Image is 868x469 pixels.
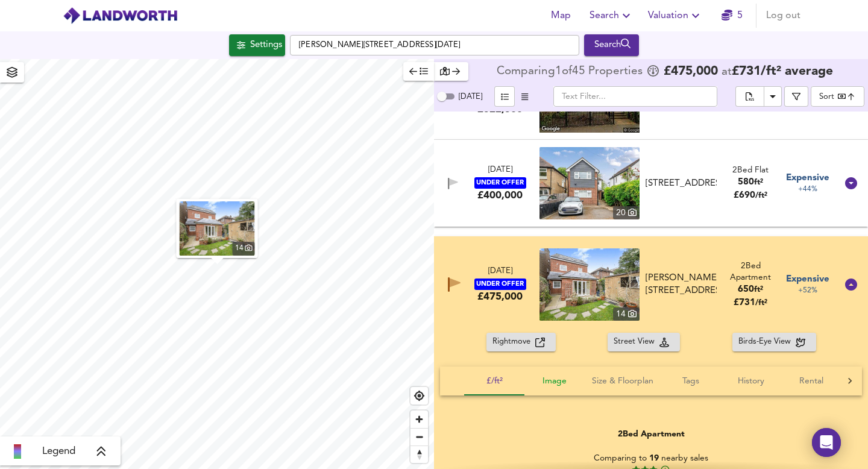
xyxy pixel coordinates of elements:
[618,428,685,440] div: 2 Bed Apartment
[819,91,834,102] div: Sort
[812,428,841,457] div: Open Intercom Messenger
[553,86,717,107] input: Text Filter...
[649,454,659,462] span: 19
[755,105,767,113] span: / ft²
[497,66,646,78] div: Comparing 1 of 45 Properties
[410,428,428,445] button: Zoom out
[764,86,782,107] button: Download Results
[477,189,523,202] div: £400,000
[233,242,255,256] div: 14
[766,7,800,24] span: Log out
[587,37,636,53] div: Search
[734,104,767,113] span: £ 621
[648,7,703,24] span: Valuation
[229,34,285,56] button: Settings
[608,333,680,351] button: Street View
[290,35,579,55] input: Enter a location...
[410,411,428,428] button: Zoom in
[646,272,717,298] div: [PERSON_NAME][STREET_ADDRESS]
[664,66,718,78] span: £ 475,000
[474,177,526,189] div: UNDER OFFER
[761,4,805,28] button: Log out
[734,191,767,200] span: £ 690
[738,335,796,349] span: Birds-Eye View
[798,184,817,195] span: +44%
[250,37,282,53] div: Settings
[613,307,640,321] div: 14
[643,4,708,28] button: Valuation
[811,86,864,107] div: Sort
[177,199,258,258] button: property thumbnail 14
[546,7,575,24] span: Map
[434,140,868,227] div: [DATE]UNDER OFFER£400,000 property thumbnail 20 [STREET_ADDRESS]2Bed Flat580ft²£690/ft² Expensive...
[410,445,428,463] button: Reset bearing to north
[788,374,834,389] span: Rental
[585,4,638,28] button: Search
[734,298,767,307] span: £ 731
[180,201,255,256] a: property thumbnail 14
[738,178,754,187] span: 580
[42,444,75,459] span: Legend
[459,93,482,101] span: [DATE]
[539,248,640,321] img: property thumbnail
[786,172,829,184] span: Expensive
[613,206,640,219] div: 20
[728,374,774,389] span: History
[477,290,523,303] div: £475,000
[486,333,556,351] button: Rightmove
[229,34,285,56] div: Click to configure Search Settings
[722,7,743,24] a: 5
[722,66,732,78] span: at
[492,335,535,349] span: Rightmove
[541,4,580,28] button: Map
[410,429,428,445] span: Zoom out
[592,374,653,389] span: Size & Floorplan
[63,7,178,25] img: logo
[844,277,858,292] svg: Show Details
[646,177,717,190] div: [STREET_ADDRESS]
[732,165,769,176] div: 2 Bed Flat
[755,192,767,200] span: / ft²
[584,34,639,56] button: Search
[798,286,817,296] span: +52%
[614,335,659,349] span: Street View
[738,285,754,294] span: 650
[539,248,640,321] a: property thumbnail 14
[434,236,868,333] div: [DATE]UNDER OFFER£475,000 property thumbnail 14 [PERSON_NAME][STREET_ADDRESS]2Bed Apartment650ft²...
[754,178,763,186] span: ft²
[488,266,512,277] div: [DATE]
[668,374,714,389] span: Tags
[844,176,858,190] svg: Show Details
[410,387,428,404] button: Find my location
[786,273,829,286] span: Expensive
[732,333,816,351] button: Birds-Eye View
[471,374,517,389] span: £/ft²
[735,86,782,107] div: split button
[532,374,577,389] span: Image
[180,201,255,256] img: property thumbnail
[732,65,833,78] span: £ 731 / ft² average
[488,165,512,176] div: [DATE]
[590,7,634,24] span: Search
[722,260,779,284] div: 2 Bed Apartment
[539,147,640,219] img: property thumbnail
[755,299,767,307] span: / ft²
[539,147,640,219] a: property thumbnail 20
[712,4,751,28] button: 5
[474,279,526,290] div: UNDER OFFER
[584,34,639,56] div: Run Your Search
[754,286,763,294] span: ft²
